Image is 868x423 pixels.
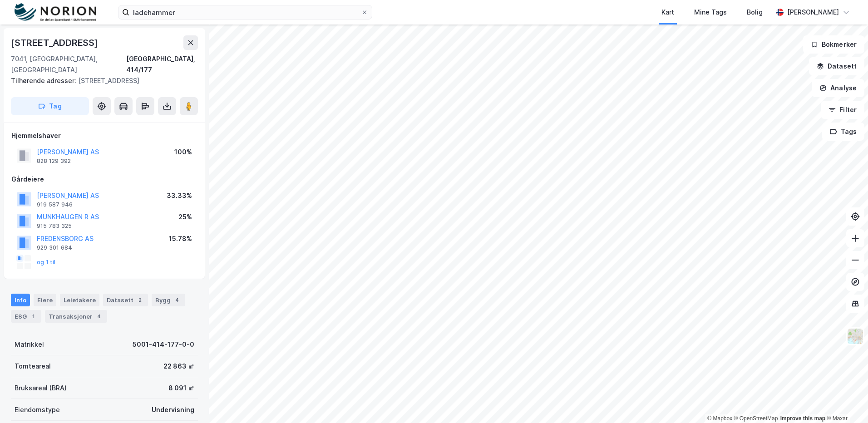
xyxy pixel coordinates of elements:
[152,294,185,306] div: Bygg
[129,5,361,19] input: Søk på adresse, matrikkel, gårdeiere, leietakere eller personer
[11,294,30,306] div: Info
[29,312,38,321] div: 1
[15,361,51,372] div: Tomteareal
[707,415,732,422] a: Mapbox
[133,339,194,350] div: 5001-414-177-0-0
[11,75,191,86] div: [STREET_ADDRESS]
[803,35,864,54] button: Bokmerker
[809,57,864,75] button: Datasett
[37,244,72,251] div: 929 301 684
[174,147,192,157] div: 100%
[823,379,868,423] iframe: Chat Widget
[167,190,192,201] div: 33.33%
[15,383,67,393] div: Bruksareal (BRA)
[15,339,44,350] div: Matrikkel
[45,310,107,323] div: Transaksjoner
[15,404,60,415] div: Eiendomstype
[126,54,198,75] div: [GEOGRAPHIC_DATA], 414/177
[103,294,148,306] div: Datasett
[821,101,864,119] button: Filter
[163,361,194,372] div: 22 863 ㎡
[11,310,41,323] div: ESG
[152,404,194,415] div: Undervisning
[168,383,194,393] div: 8 091 ㎡
[11,35,100,50] div: [STREET_ADDRESS]
[11,54,126,75] div: 7041, [GEOGRAPHIC_DATA], [GEOGRAPHIC_DATA]
[34,294,56,306] div: Eiere
[11,77,78,84] span: Tilhørende adresser:
[661,7,674,18] div: Kart
[780,415,825,422] a: Improve this map
[37,201,73,208] div: 919 587 946
[15,3,96,22] img: norion-logo.80e7a08dc31c2e691866.png
[747,7,763,18] div: Bolig
[787,7,839,18] div: [PERSON_NAME]
[823,379,868,423] div: Kontrollprogram for chat
[694,7,727,18] div: Mine Tags
[11,174,197,185] div: Gårdeiere
[734,415,778,422] a: OpenStreetMap
[60,294,99,306] div: Leietakere
[169,233,192,244] div: 15.78%
[173,295,182,305] div: 4
[37,157,71,165] div: 828 129 392
[37,222,72,230] div: 915 783 325
[812,79,864,97] button: Analyse
[135,295,144,305] div: 2
[11,130,197,141] div: Hjemmelshaver
[94,312,104,321] div: 4
[847,328,864,345] img: Z
[11,97,89,115] button: Tag
[822,123,864,141] button: Tags
[178,211,192,222] div: 25%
